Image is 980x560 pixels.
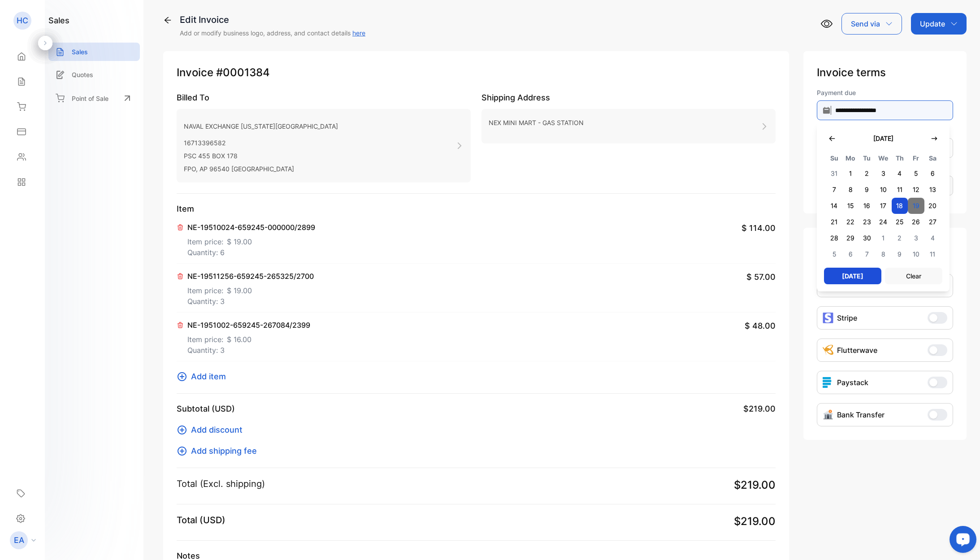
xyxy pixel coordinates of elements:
[14,534,24,546] p: EA
[826,153,842,164] span: Su
[191,445,257,457] span: Add shipping fee
[875,182,892,198] span: 10
[72,94,108,103] p: Point of Sale
[837,313,857,323] p: Stripe
[908,198,924,214] span: 19
[942,522,980,560] iframe: LiveChat chat widget
[924,230,941,246] span: 4
[817,65,953,81] p: Invoice terms
[191,370,226,382] span: Add item
[885,268,942,284] button: Clear
[924,182,941,198] span: 13
[817,88,953,97] label: Payment due
[837,409,885,420] p: Bank Transfer
[352,29,365,37] a: here
[823,409,833,420] img: Icon
[216,65,270,81] span: #0001384
[177,477,265,491] p: Total (Excl. shipping)
[826,198,842,214] span: 14
[842,246,859,262] span: 6
[908,165,924,182] span: 5
[227,334,252,345] span: $ 16.00
[859,198,875,214] span: 16
[191,424,243,436] span: Add discount
[892,214,908,230] span: 25
[187,320,310,330] p: NE-1951002-659245-267084/2399
[859,214,875,230] span: 23
[177,424,248,436] button: Add discount
[892,246,908,262] span: 9
[826,165,842,182] span: 31
[180,13,365,26] div: Edit Invoice
[864,129,902,148] button: [DATE]
[187,330,310,345] p: Item price:
[184,162,338,175] p: FPO, AP 96540 [GEOGRAPHIC_DATA]
[859,246,875,262] span: 7
[892,198,908,214] span: 18
[177,203,776,215] p: Item
[826,246,842,262] span: 5
[177,91,471,104] p: Billed To
[875,198,892,214] span: 17
[17,15,28,26] p: HC
[875,214,892,230] span: 24
[826,182,842,198] span: 7
[908,230,924,246] span: 3
[826,214,842,230] span: 21
[842,230,859,246] span: 29
[823,345,833,356] img: Icon
[924,153,941,164] span: Sa
[72,47,88,56] p: Sales
[875,246,892,262] span: 8
[851,18,880,29] p: Send via
[734,477,776,493] span: $219.00
[875,165,892,182] span: 3
[177,65,776,81] p: Invoice
[859,182,875,198] span: 9
[892,165,908,182] span: 4
[823,313,833,323] img: icon
[177,445,262,457] button: Add shipping fee
[187,345,310,356] p: Quantity: 3
[924,165,941,182] span: 6
[924,214,941,230] span: 27
[743,403,776,415] span: $219.00
[187,296,314,307] p: Quantity: 3
[837,377,868,388] p: Paystack
[187,247,315,258] p: Quantity: 6
[842,165,859,182] span: 1
[481,91,776,104] p: Shipping Address
[48,14,69,26] h1: sales
[187,233,315,247] p: Item price:
[908,246,924,262] span: 10
[48,88,140,108] a: Point of Sale
[842,153,859,164] span: Mo
[859,153,875,164] span: Tu
[48,43,140,61] a: Sales
[875,153,892,164] span: We
[177,513,225,527] p: Total (USD)
[892,153,908,164] span: Th
[924,198,941,214] span: 20
[837,345,877,356] p: Flutterwave
[842,182,859,198] span: 8
[742,222,776,234] span: $ 114.00
[875,230,892,246] span: 1
[48,65,140,84] a: Quotes
[187,271,314,282] p: NE-19511256-659245-265325/2700
[908,182,924,198] span: 12
[892,182,908,198] span: 11
[177,370,231,382] button: Add item
[72,70,93,79] p: Quotes
[841,13,902,35] button: Send via
[842,198,859,214] span: 15
[924,246,941,262] span: 11
[184,136,338,149] p: 16713396582
[227,285,252,296] span: $ 19.00
[489,116,584,129] p: NEX MINI MART - GAS STATION
[823,377,833,388] img: icon
[184,149,338,162] p: PSC 455 BOX 178
[859,165,875,182] span: 2
[911,13,967,35] button: Update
